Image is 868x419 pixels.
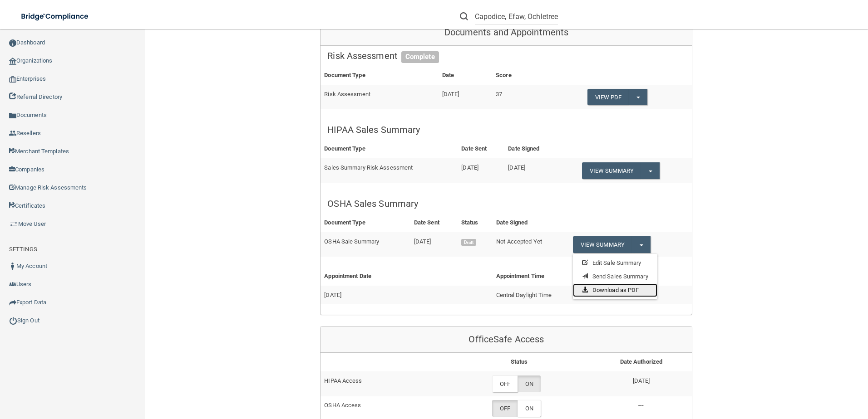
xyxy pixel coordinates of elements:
[327,199,685,209] h5: OSHA Sales Summary
[493,232,569,257] td: Not Accepted Yet
[594,400,688,411] p: ---
[493,286,692,304] td: Central Daylight Time
[9,317,17,325] img: ic_power_dark.7ecde6b1.png
[460,12,468,20] img: ic-search.3b580494.png
[9,112,16,119] img: icon-documents.8dae5593.png
[321,85,438,109] td: Risk Assessment
[493,267,692,286] th: Appointment Time
[504,140,560,158] th: Date Signed
[321,371,448,396] td: HIPAA Access
[594,375,688,386] p: [DATE]
[321,286,492,304] td: [DATE]
[587,89,629,106] a: View PDF
[321,232,410,257] td: OSHA Sale Summary
[327,125,685,135] h5: HIPAA Sales Summary
[518,400,541,417] label: ON
[321,140,458,158] th: Document Type
[461,239,476,246] span: Draft
[9,219,18,229] img: briefcase.64adab9b.png
[9,263,16,270] img: ic_user_dark.df1a06c3.png
[9,244,37,255] label: SETTINGS
[475,8,558,25] input: Search
[573,236,632,253] a: View Summary
[410,214,458,232] th: Date Sent
[493,214,569,232] th: Date Signed
[518,375,541,392] label: ON
[448,353,590,371] th: Status
[573,283,657,297] a: Download as PDF
[9,299,16,306] img: icon-export.b9366987.png
[321,214,410,232] th: Document Type
[9,130,16,137] img: ic_reseller.de258add.png
[401,51,439,63] span: Complete
[321,66,438,85] th: Document Type
[14,7,97,26] img: bridge_compliance_login_screen.278c3ca4.svg
[458,158,504,183] td: [DATE]
[492,66,543,85] th: Score
[573,270,657,283] a: Send Sales Summary
[321,267,492,286] th: Appointment Date
[321,158,458,183] td: Sales Summary Risk Assessment
[9,281,16,288] img: icon-users.e205127d.png
[590,353,692,371] th: Date Authorized
[327,51,685,61] h5: Risk Assessment
[321,326,692,353] div: OfficeSafe Access
[458,214,493,232] th: Status
[439,66,492,85] th: Date
[410,232,458,257] td: [DATE]
[9,58,16,65] img: organization-icon.f8decf85.png
[582,162,641,179] a: View Summary
[9,39,16,47] img: ic_dashboard_dark.d01f4a41.png
[439,85,492,109] td: [DATE]
[504,158,560,183] td: [DATE]
[492,375,518,392] label: OFF
[573,256,657,270] a: Edit Sale Summary
[492,400,518,417] label: OFF
[492,85,543,109] td: 37
[458,140,504,158] th: Date Sent
[9,76,16,83] img: enterprise.0d942306.png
